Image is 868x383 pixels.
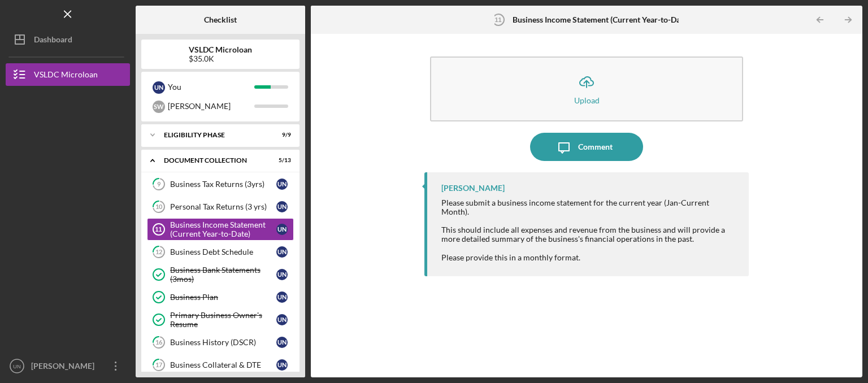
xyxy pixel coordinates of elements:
[155,362,163,369] tspan: 17
[170,293,276,302] div: Business Plan
[494,16,501,23] tspan: 11
[170,180,276,189] div: Business Tax Returns (3yrs)
[155,339,163,346] tspan: 16
[28,355,102,380] div: [PERSON_NAME]
[34,28,72,54] div: Dashboard
[170,247,276,256] div: Business Debt Schedule
[147,195,294,218] a: 10Personal Tax Returns (3 yrs)UN
[271,157,291,164] div: 5 / 13
[13,363,21,369] text: UN
[276,224,288,235] div: U N
[170,266,276,284] div: Business Bank Statements (3mos)
[276,291,288,303] div: U N
[34,63,98,89] div: VSLDC Microloan
[271,132,291,138] div: 9 / 9
[441,184,505,193] div: [PERSON_NAME]
[276,201,288,212] div: U N
[147,331,294,354] a: 16Business History (DSCR)UN
[147,354,294,376] a: 17Business Collateral & DTEUN
[276,246,288,258] div: U N
[155,226,162,233] tspan: 11
[276,337,288,348] div: U N
[189,45,252,54] b: VSLDC Microloan
[6,28,130,51] button: Dashboard
[147,173,294,195] a: 9Business Tax Returns (3yrs)UN
[578,133,613,161] div: Comment
[276,269,288,280] div: U N
[147,241,294,263] a: 12Business Debt ScheduleUN
[170,220,276,238] div: Business Income Statement (Current Year-to-Date)
[164,157,263,164] div: Document Collection
[147,286,294,308] a: Business PlanUN
[441,198,737,262] div: Please submit a business income statement for the current year (Jan-Current Month). This should i...
[204,15,237,24] b: Checklist
[276,314,288,325] div: U N
[168,77,254,97] div: You
[147,263,294,286] a: Business Bank Statements (3mos)UN
[6,355,130,377] button: UN[PERSON_NAME]
[574,96,600,105] div: Upload
[513,15,689,24] b: Business Income Statement (Current Year-to-Date)
[276,179,288,190] div: U N
[276,359,288,371] div: U N
[6,63,130,86] button: VSLDC Microloan
[147,218,294,241] a: 11Business Income Statement (Current Year-to-Date)UN
[530,133,643,161] button: Comment
[157,181,161,188] tspan: 9
[170,360,276,369] div: Business Collateral & DTE
[147,308,294,331] a: Primary Business Owner's ResumeUN
[170,311,276,329] div: Primary Business Owner's Resume
[153,101,165,113] div: S W
[189,54,252,63] div: $35.0K
[430,56,743,121] button: Upload
[170,338,276,347] div: Business History (DSCR)
[155,203,163,211] tspan: 10
[155,249,162,256] tspan: 12
[164,132,263,138] div: Eligibility Phase
[170,202,276,211] div: Personal Tax Returns (3 yrs)
[168,97,254,116] div: [PERSON_NAME]
[153,81,165,94] div: U N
